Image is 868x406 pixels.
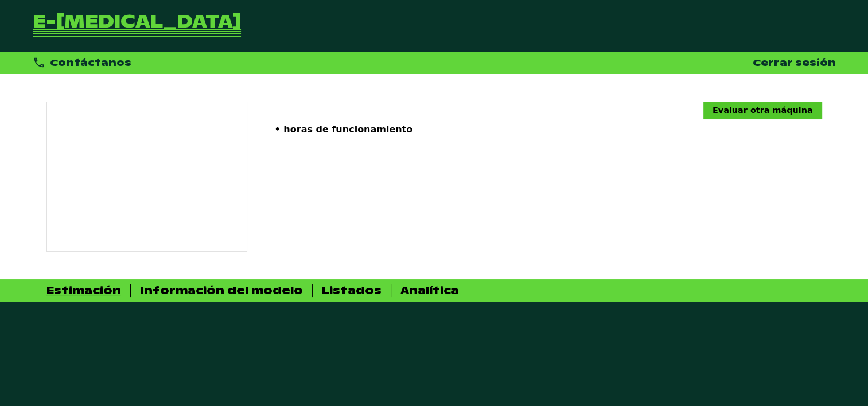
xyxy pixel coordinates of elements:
[400,284,459,297] div: Analítica
[33,14,241,38] a: Volver a la página principal
[50,57,131,69] span: Contáctanos
[140,284,303,297] div: Información del modelo
[275,124,822,135] p: • horas de funcionamiento
[322,284,382,297] div: Listados
[703,101,822,119] a: Evaluar otra máquina
[753,57,836,69] a: Cerrar sesión
[46,284,121,297] div: Estimación
[33,56,132,69] div: Contáctanos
